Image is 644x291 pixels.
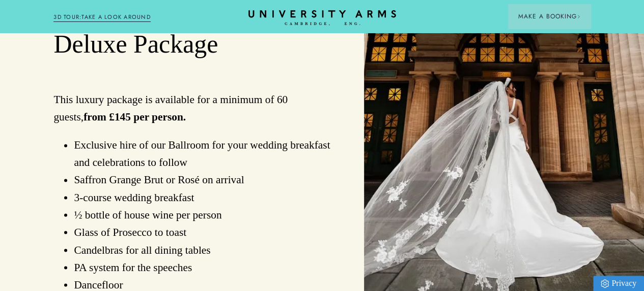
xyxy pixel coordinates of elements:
[601,279,609,288] img: Privacy
[83,111,186,123] strong: from £145 per person.
[53,13,151,22] a: 3D TOUR:TAKE A LOOK AROUND
[248,10,396,26] a: Home
[508,4,591,29] button: Make a BookingArrow icon
[74,206,333,223] li: ½ bottle of house wine per person
[518,12,580,21] span: Make a Booking
[74,188,333,206] li: 3-course wedding breakfast
[53,91,333,126] p: This luxury package is available for a minimum of 60 guests,
[74,223,333,240] li: Glass of Prosecco to toast
[74,136,333,171] li: Exclusive hire of our Ballroom for your wedding breakfast and celebrations to follow
[577,15,580,18] img: Arrow icon
[53,29,333,60] h2: Deluxe Package
[74,258,333,276] li: PA system for the speeches
[74,171,333,188] li: Saffron Grange Brut or Rosé on arrival
[593,276,644,291] a: Privacy
[74,241,333,258] li: Candelbras for all dining tables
